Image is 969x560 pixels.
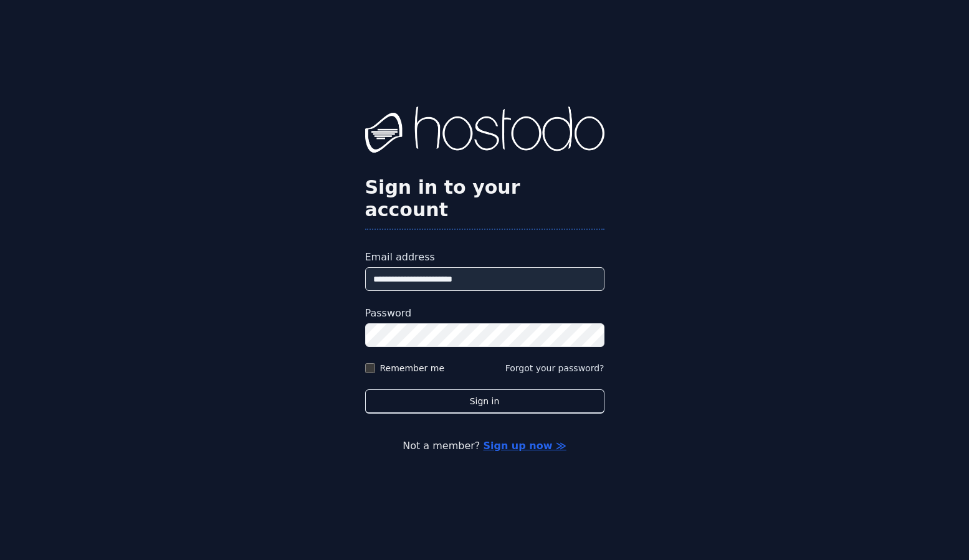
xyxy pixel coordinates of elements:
label: Email address [365,250,604,265]
button: Sign in [365,389,604,414]
h2: Sign in to your account [365,176,604,221]
a: Sign up now ≫ [483,440,566,452]
label: Remember me [380,362,445,374]
label: Password [365,306,604,321]
p: Not a member? [60,439,909,453]
img: Hostodo [365,107,604,156]
button: Forgot your password? [505,362,604,374]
